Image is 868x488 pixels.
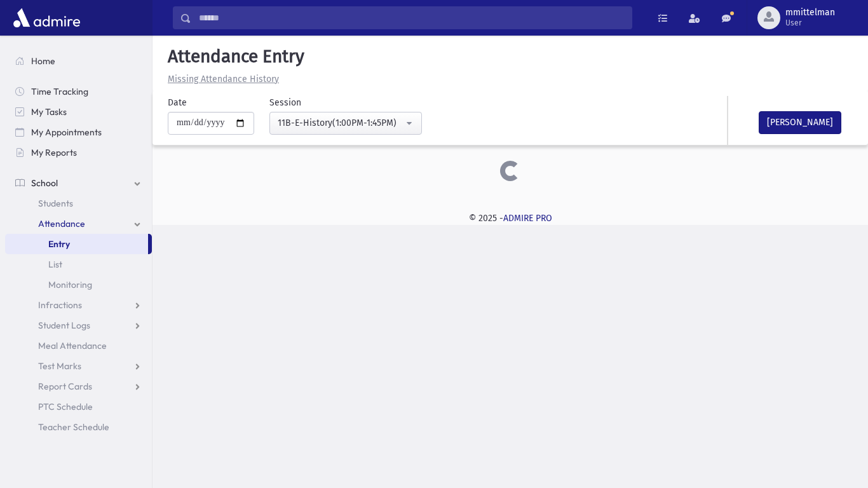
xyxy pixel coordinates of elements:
[38,299,82,311] span: Infractions
[38,381,92,392] span: Report Cards
[163,46,858,67] h5: Attendance Entry
[5,315,152,335] a: Student Logs
[48,279,92,290] span: Monitoring
[31,106,67,118] span: My Tasks
[5,81,152,102] a: Time Tracking
[5,102,152,122] a: My Tasks
[31,86,88,97] span: Time Tracking
[5,51,152,71] a: Home
[269,96,301,109] label: Session
[5,335,152,356] a: Meal Attendance
[278,116,403,130] div: 11B-E-History(1:00PM-1:45PM)
[38,340,107,351] span: Meal Attendance
[31,55,55,67] span: Home
[5,234,148,254] a: Entry
[10,5,83,30] img: AdmirePro
[38,401,93,412] span: PTC Schedule
[785,18,835,28] span: User
[191,6,632,29] input: Search
[38,421,109,433] span: Teacher Schedule
[31,147,77,158] span: My Reports
[5,417,152,437] a: Teacher Schedule
[31,177,58,189] span: School
[163,74,279,85] a: Missing Attendance History
[31,126,102,138] span: My Appointments
[168,96,187,109] label: Date
[38,198,73,209] span: Students
[785,8,835,18] span: mmittelman
[5,142,152,163] a: My Reports
[48,238,70,250] span: Entry
[5,356,152,376] a: Test Marks
[5,274,152,295] a: Monitoring
[5,213,152,234] a: Attendance
[5,193,152,213] a: Students
[5,173,152,193] a: School
[38,218,85,229] span: Attendance
[503,213,552,224] a: ADMIRE PRO
[5,396,152,417] a: PTC Schedule
[168,74,279,85] u: Missing Attendance History
[5,295,152,315] a: Infractions
[5,376,152,396] a: Report Cards
[5,122,152,142] a: My Appointments
[38,360,81,372] span: Test Marks
[38,320,90,331] span: Student Logs
[48,259,62,270] span: List
[759,111,841,134] button: [PERSON_NAME]
[5,254,152,274] a: List
[173,212,848,225] div: © 2025 -
[269,112,422,135] button: 11B-E-History(1:00PM-1:45PM)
